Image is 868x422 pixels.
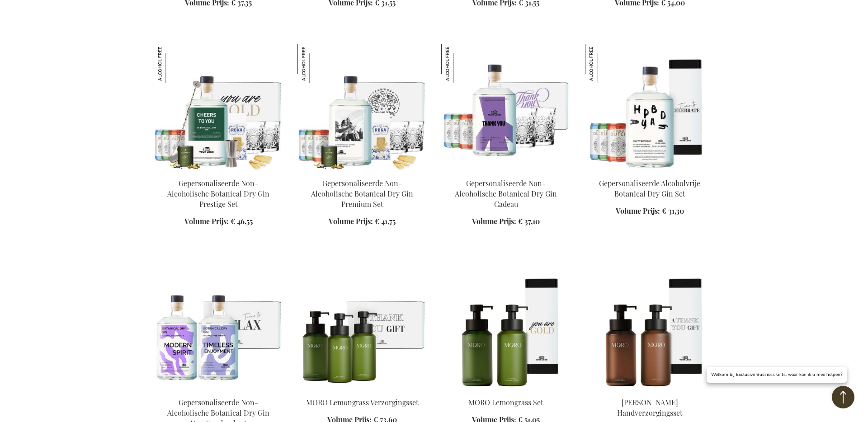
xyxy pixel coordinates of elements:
[616,206,684,216] a: Volume Prijs: € 31,30
[472,216,540,227] a: Volume Prijs: € 37,10
[468,398,543,407] a: MORO Lemongrass Set
[311,178,413,209] a: Gepersonaliseerde Non-Alcoholische Botanical Dry Gin Premium Set
[441,44,480,83] img: Gepersonaliseerde Non-Alcoholische Botanical Dry Gin Cadeau
[585,44,624,83] img: Gepersonaliseerde Alcoholvrije Botanical Dry Gin Set
[297,44,336,83] img: Gepersonaliseerde Non-Alcoholische Botanical Dry Gin Premium Set
[184,216,253,227] a: Volume Prijs: € 46,55
[329,216,396,227] a: Volume Prijs: € 41,75
[154,44,193,83] img: Gepersonaliseerde Non-Alcoholische Botanical Dry Gin Prestige Set
[231,216,253,226] span: € 46,55
[585,44,714,171] img: Personalised Non-Alcoholic Botanical Dry Gin Set
[375,216,396,226] span: € 41,75
[662,206,684,216] span: € 31,30
[585,263,714,390] img: MORO Rosemary Handcare Set
[154,167,283,176] a: Personalised Non-Alcoholic Botanical Dry Gin Prestige Set Gepersonaliseerde Non-Alcoholische Bota...
[617,398,683,417] a: [PERSON_NAME] Handverzorgingsset
[585,167,714,176] a: Personalised Non-Alcoholic Botanical Dry Gin Set Gepersonaliseerde Alcoholvrije Botanical Dry Gin...
[297,263,427,390] img: MORO Lemongrass Care Set
[585,386,714,395] a: MORO Rosemary Handcare Set
[455,178,557,209] a: Gepersonaliseerde Non-Alcoholische Botanical Dry Gin Cadeau
[329,216,373,226] span: Volume Prijs:
[441,386,571,395] a: MORO Lemongrass Set
[441,44,571,171] img: Personalised Non-Alcoholic Botanical Dry Gin Gift
[154,44,283,171] img: Personalised Non-Alcoholic Botanical Dry Gin Prestige Set
[297,167,427,176] a: Personalised Non-Alcoholic Botanical Dry Gin Premium Set Gepersonaliseerde Non-Alcoholische Botan...
[154,263,283,390] img: Personalised Non-Alcoholic Botanical Dry Gin Duo Gift Set
[184,216,229,226] span: Volume Prijs:
[472,216,516,226] span: Volume Prijs:
[306,398,419,407] a: MORO Lemongrass Verzorgingsset
[297,386,427,395] a: MORO Lemongrass Care Set
[599,178,700,198] a: Gepersonaliseerde Alcoholvrije Botanical Dry Gin Set
[297,44,427,171] img: Personalised Non-Alcoholic Botanical Dry Gin Premium Set
[167,178,269,209] a: Gepersonaliseerde Non-Alcoholische Botanical Dry Gin Prestige Set
[518,216,540,226] span: € 37,10
[441,263,571,390] img: MORO Lemongrass Set
[616,206,660,216] span: Volume Prijs:
[154,386,283,395] a: Personalised Non-Alcoholic Botanical Dry Gin Duo Gift Set
[441,167,571,176] a: Personalised Non-Alcoholic Botanical Dry Gin Gift Gepersonaliseerde Non-Alcoholische Botanical Dr...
